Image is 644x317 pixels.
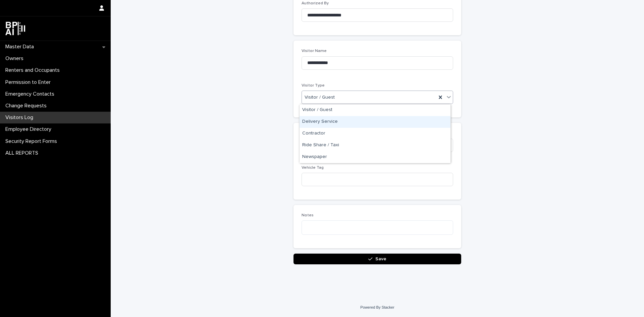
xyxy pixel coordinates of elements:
[302,84,325,88] span: Visitor Type
[302,166,324,170] span: Vehicle Tag
[300,151,450,163] div: Newspaper
[5,22,25,35] img: dwgmcNfxSF6WIOOXiGgu
[3,150,44,156] p: ALL REPORTS
[3,114,39,121] p: Visitors Log
[300,116,450,128] div: Delivery Service
[300,140,450,151] div: Ride Share / Taxi
[3,79,56,86] p: Permission to Enter
[360,305,394,309] a: Powered By Stacker
[3,67,65,73] p: Renters and Occupants
[302,49,327,53] span: Visitor Name
[3,55,29,62] p: Owners
[302,1,329,5] span: Authorized By
[375,257,386,261] span: Save
[305,94,335,101] span: Visitor / Guest
[302,213,314,217] span: Notes
[3,91,60,97] p: Emergency Contacts
[3,138,62,145] p: Security Report Forms
[300,128,450,140] div: Contractor
[300,104,450,116] div: Visitor / Guest
[293,254,461,264] button: Save
[3,103,52,109] p: Change Requests
[3,44,39,50] p: Master Data
[3,126,57,133] p: Employee Directory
